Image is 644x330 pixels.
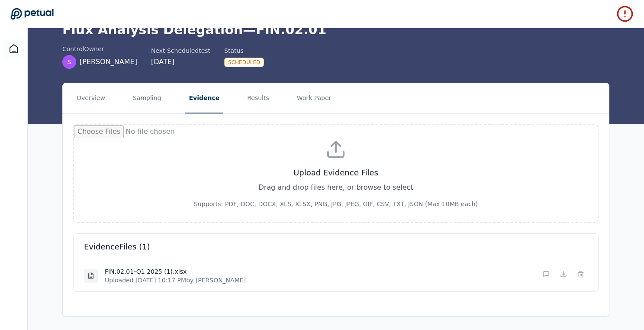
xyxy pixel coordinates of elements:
h1: Flux Analysis Delegation — FIN.02.01 [62,22,609,38]
span: S [68,58,71,66]
p: Uploaded [DATE] 10:17 PM by [PERSON_NAME] [105,276,246,285]
h4: FIN.02.01-Q1 2025 (1).xlsx [105,267,246,276]
button: Sampling [129,83,165,113]
div: Scheduled [224,58,264,67]
div: control Owner [62,45,137,53]
a: Go to Dashboard [10,8,54,20]
a: Dashboard [3,39,24,59]
div: [DATE] [151,57,210,67]
nav: Tabs [63,83,609,113]
button: Overview [73,83,109,113]
div: Next Scheduled test [151,46,210,55]
button: Evidence [185,83,223,113]
span: [PERSON_NAME] [80,57,137,67]
button: Add/Edit Description [539,267,553,281]
h3: evidence Files ( 1 ) [84,241,588,253]
button: Work Paper [293,83,335,113]
button: Results [244,83,273,113]
button: Download File [557,267,570,281]
div: Status [224,46,264,55]
button: Delete File [574,267,588,281]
